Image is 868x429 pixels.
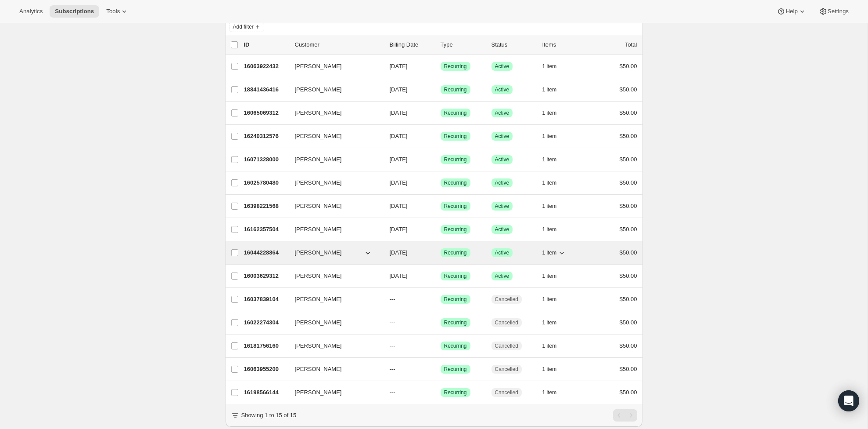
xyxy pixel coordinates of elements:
div: 16162357504[PERSON_NAME][DATE]SuccessRecurringSuccessActive1 item$50.00 [244,223,637,236]
span: --- [390,296,395,302]
p: Customer [295,40,383,49]
button: [PERSON_NAME] [290,176,377,190]
div: 16071328000[PERSON_NAME][DATE]SuccessRecurringSuccessActive1 item$50.00 [244,153,637,166]
span: 1 item [542,86,557,93]
button: [PERSON_NAME] [290,59,377,73]
button: 1 item [542,293,567,305]
span: Active [495,109,509,116]
div: 16022274304[PERSON_NAME]---SuccessRecurringCancelled1 item$50.00 [244,316,637,329]
div: 16181756160[PERSON_NAME]---SuccessRecurringCancelled1 item$50.00 [244,340,637,352]
div: 16398221568[PERSON_NAME][DATE]SuccessRecurringSuccessActive1 item$50.00 [244,200,637,212]
span: 1 item [542,156,557,163]
span: 1 item [542,249,557,256]
button: [PERSON_NAME] [290,106,377,120]
span: $50.00 [620,342,637,349]
p: 16025780480 [244,178,288,187]
p: Status [491,40,535,49]
p: 16240312576 [244,132,288,141]
button: [PERSON_NAME] [290,153,377,167]
button: 1 item [542,107,567,119]
span: $50.00 [620,63,637,69]
span: Active [495,203,509,210]
span: [PERSON_NAME] [295,85,342,94]
span: [PERSON_NAME] [295,202,342,211]
button: [PERSON_NAME] [290,269,377,283]
button: 1 item [542,84,567,96]
button: [PERSON_NAME] [290,222,377,236]
span: [PERSON_NAME] [295,225,342,234]
span: [PERSON_NAME] [295,318,342,327]
span: Cancelled [495,296,518,303]
button: 1 item [542,223,567,236]
span: Active [495,86,509,93]
span: $50.00 [620,249,637,256]
span: Analytics [19,8,43,15]
nav: Pagination [613,409,637,422]
span: Add filter [233,23,254,30]
span: $50.00 [620,133,637,139]
span: Active [495,133,509,140]
span: --- [390,366,395,372]
span: Recurring [444,296,467,303]
span: --- [390,342,395,349]
p: 16063922432 [244,62,288,71]
span: 1 item [542,342,557,349]
span: [PERSON_NAME] [295,155,342,164]
span: Cancelled [495,319,518,326]
span: Active [495,226,509,233]
p: 16198566144 [244,388,288,397]
span: [DATE] [390,63,408,69]
p: 18841436416 [244,85,288,94]
div: Type [441,40,484,49]
span: Cancelled [495,389,518,396]
span: [PERSON_NAME] [295,109,342,117]
span: 1 item [542,273,557,280]
span: $50.00 [620,296,637,302]
span: [PERSON_NAME] [295,132,342,141]
button: 1 item [542,270,567,282]
button: [PERSON_NAME] [290,199,377,213]
span: $50.00 [620,203,637,209]
button: Tools [101,5,134,18]
span: Recurring [444,203,467,210]
span: 1 item [542,203,557,210]
div: 16240312576[PERSON_NAME][DATE]SuccessRecurringSuccessActive1 item$50.00 [244,130,637,142]
span: --- [390,389,395,396]
div: 16003629312[PERSON_NAME][DATE]SuccessRecurringSuccessActive1 item$50.00 [244,270,637,282]
button: [PERSON_NAME] [290,83,377,97]
span: [DATE] [390,133,408,139]
span: Recurring [444,389,467,396]
span: 1 item [542,226,557,233]
div: Open Intercom Messenger [838,390,859,411]
span: $50.00 [620,366,637,372]
button: Help [771,5,811,18]
span: 1 item [542,389,557,396]
button: Add filter [229,22,264,32]
span: [DATE] [390,109,408,116]
p: 16398221568 [244,202,288,211]
p: Total [625,40,637,49]
span: Cancelled [495,342,518,349]
button: [PERSON_NAME] [290,129,377,143]
button: 1 item [542,177,567,189]
span: Recurring [444,273,467,280]
span: [PERSON_NAME] [295,295,342,304]
div: Items [542,40,586,49]
span: [DATE] [390,179,408,186]
button: [PERSON_NAME] [290,385,377,400]
button: Analytics [14,5,48,18]
button: 1 item [542,247,567,259]
span: Active [495,179,509,186]
span: [PERSON_NAME] [295,388,342,397]
span: [PERSON_NAME] [295,342,342,350]
p: 16037839104 [244,295,288,304]
p: 16063955200 [244,365,288,374]
button: [PERSON_NAME] [290,362,377,376]
button: 1 item [542,386,567,399]
button: [PERSON_NAME] [290,339,377,353]
span: [PERSON_NAME] [295,365,342,374]
span: 1 item [542,179,557,186]
span: 1 item [542,109,557,116]
span: Recurring [444,179,467,186]
span: [DATE] [390,203,408,209]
